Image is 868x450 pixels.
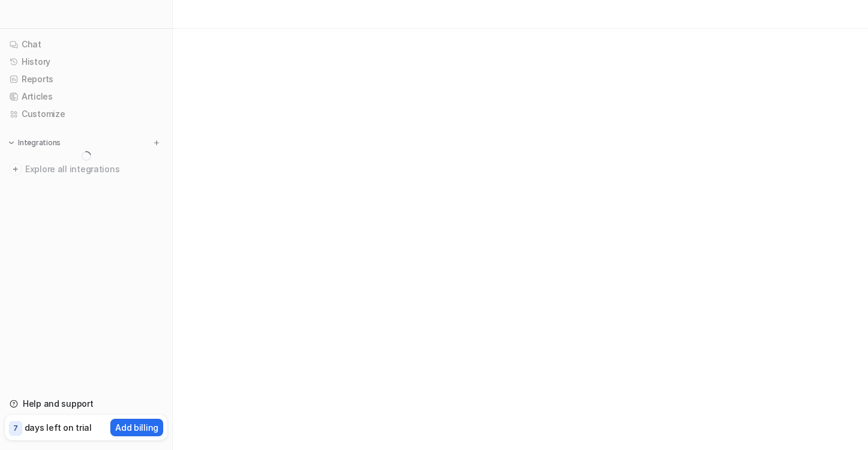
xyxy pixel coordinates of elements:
[13,423,18,434] p: 7
[10,163,22,175] img: explore all integrations
[5,36,167,53] a: Chat
[5,161,167,178] a: Explore all integrations
[5,395,167,412] a: Help and support
[5,137,64,149] button: Integrations
[115,421,158,434] p: Add billing
[7,139,16,147] img: expand menu
[5,106,167,122] a: Customize
[5,71,167,88] a: Reports
[110,419,163,436] button: Add billing
[25,160,163,179] span: Explore all integrations
[5,53,167,70] a: History
[5,88,167,105] a: Articles
[25,421,92,434] p: days left on trial
[152,139,161,147] img: menu_add.svg
[18,138,61,148] p: Integrations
